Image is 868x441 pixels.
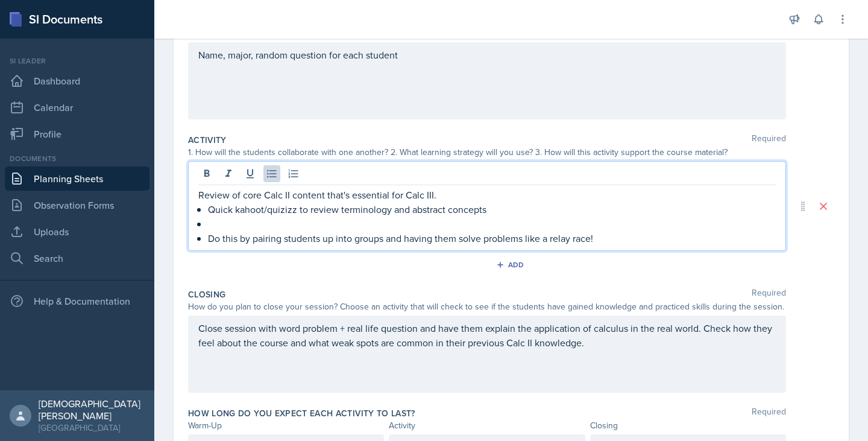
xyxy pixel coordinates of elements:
span: Required [752,134,786,146]
a: Observation Forms [5,193,149,217]
span: Required [752,288,786,300]
a: Dashboard [5,69,149,93]
span: Required [752,407,786,419]
div: Help & Documentation [5,289,149,313]
div: Closing [590,419,786,432]
div: [GEOGRAPHIC_DATA] [39,422,145,434]
div: How do you plan to close your session? Choose an activity that will check to see if the students ... [188,300,786,313]
div: Si leader [5,56,149,66]
div: [DEMOGRAPHIC_DATA][PERSON_NAME] [39,398,145,422]
label: Activity [188,134,227,146]
a: Profile [5,122,149,146]
a: Uploads [5,220,149,244]
p: Do this by pairing students up into groups and having them solve problems like a relay race! [208,231,776,246]
div: Warm-Up [188,419,384,432]
div: Activity [389,419,585,432]
div: Add [498,260,524,270]
div: Documents [5,153,149,164]
label: Closing [188,288,225,300]
p: Close session with word problem + real life question and have them explain the application of cal... [198,321,776,350]
label: How long do you expect each activity to last? [188,407,415,419]
a: Planning Sheets [5,167,149,191]
a: Search [5,246,149,270]
button: Add [492,256,531,274]
p: Quick kahoot/quizizz to review terminology and abstract concepts [208,202,776,217]
a: Calendar [5,95,149,119]
p: Review of core Calc II content that's essential for Calc III. [198,188,776,202]
p: Name, major, random question for each student [198,48,776,62]
div: 1. How will the students collaborate with one another? 2. What learning strategy will you use? 3.... [188,146,786,159]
